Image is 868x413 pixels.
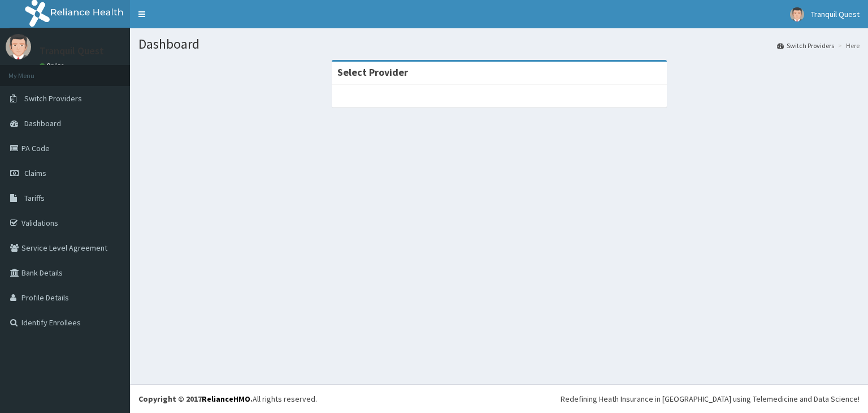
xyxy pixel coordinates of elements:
span: Tranquil Quest [811,9,860,19]
footer: All rights reserved. [130,384,868,413]
strong: Copyright © 2017 . [138,394,253,404]
li: Here [835,41,860,50]
h1: Dashboard [138,37,860,51]
p: Tranquil Quest [40,46,104,56]
span: Tariffs [24,193,45,203]
a: RelianceHMO [202,394,250,404]
a: Online [40,62,67,70]
a: Switch Providers [777,41,834,50]
div: Redefining Heath Insurance in [GEOGRAPHIC_DATA] using Telemedicine and Data Science! [561,393,860,405]
span: Switch Providers [24,93,82,104]
img: User Image [6,34,31,59]
span: Claims [24,168,46,178]
img: User Image [790,7,804,21]
span: Dashboard [24,118,61,128]
strong: Select Provider [337,66,408,79]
